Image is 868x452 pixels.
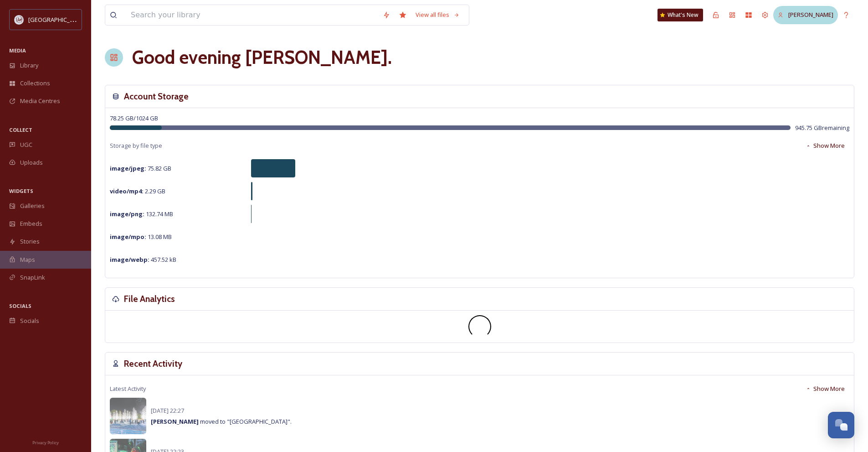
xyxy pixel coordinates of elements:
[110,164,171,172] span: 75.82 GB
[124,292,175,306] h3: File Analytics
[32,436,59,447] a: Privacy Policy
[110,398,146,434] img: 5fd505a2-4118-4757-8a24-dae89c7b58ca.jpg
[151,417,292,426] span: moved to "[GEOGRAPHIC_DATA]".
[132,44,392,71] h1: Good evening [PERSON_NAME] .
[32,440,59,446] span: Privacy Policy
[126,5,378,25] input: Search your library
[110,141,162,150] span: Storage by file type
[20,202,45,210] span: Galleries
[773,6,838,24] a: [PERSON_NAME]
[788,10,833,19] span: [PERSON_NAME]
[124,357,182,370] h3: Recent Activity
[657,9,703,21] a: What's New
[9,47,26,54] span: MEDIA
[20,219,42,228] span: Embeds
[110,187,165,195] span: 2.29 GB
[801,380,849,398] button: Show More
[20,61,38,70] span: Library
[28,15,86,24] span: [GEOGRAPHIC_DATA]
[20,97,60,105] span: Media Centres
[9,187,33,194] span: WIDGETS
[20,79,50,88] span: Collections
[801,137,849,155] button: Show More
[151,417,199,426] strong: [PERSON_NAME]
[15,15,24,24] img: CollegeStation_Visit_Bug_Color.png
[110,164,146,172] strong: image/jpeg :
[110,114,158,122] span: 78.25 GB / 1024 GB
[411,6,464,24] a: View all files
[110,187,144,195] strong: video/mp4 :
[20,158,43,167] span: Uploads
[828,412,854,438] button: Open Chat
[110,210,173,218] span: 132.74 MB
[110,233,146,241] strong: image/mpo :
[9,126,32,133] span: COLLECT
[20,317,39,325] span: Socials
[20,273,45,282] span: SnapLink
[20,237,40,246] span: Stories
[151,406,184,415] span: [DATE] 22:27
[124,90,189,103] h3: Account Storage
[795,124,849,132] span: 945.75 GB remaining
[20,140,32,149] span: UGC
[110,210,144,218] strong: image/png :
[110,233,172,241] span: 13.08 MB
[20,255,35,264] span: Maps
[110,255,149,264] strong: image/webp :
[9,302,31,309] span: SOCIALS
[110,255,176,264] span: 457.52 kB
[110,384,146,393] span: Latest Activity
